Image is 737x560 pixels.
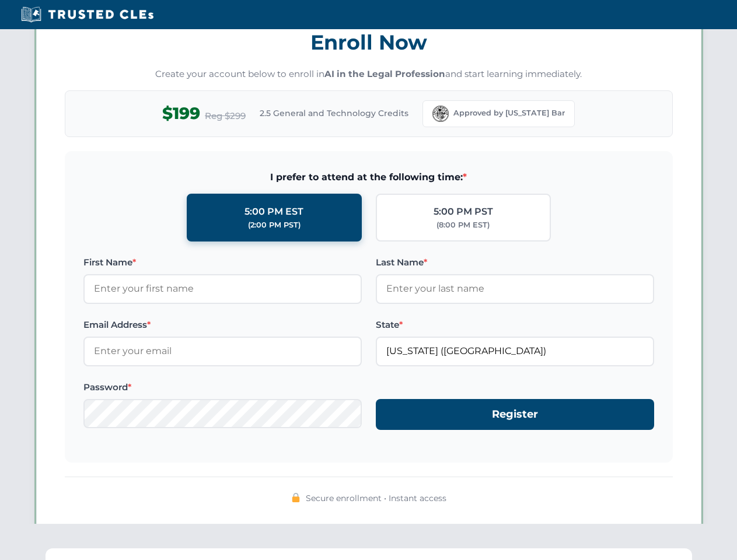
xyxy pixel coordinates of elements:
[376,274,654,303] input: Enter your last name
[83,170,654,185] span: I prefer to attend at the following time:
[376,337,654,366] input: Florida (FL)
[83,318,362,332] label: Email Address
[291,493,301,502] img: 🔒
[205,109,246,123] span: Reg $299
[376,256,654,269] label: Last Name
[306,492,446,505] span: Secure enrollment • Instant access
[376,318,654,332] label: State
[453,107,565,119] span: Approved by [US_STATE] Bar
[248,219,301,231] div: (2:00 PM PST)
[436,219,490,231] div: (8:00 PM EST)
[18,6,157,23] img: Trusted CLEs
[244,204,303,219] div: 5:00 PM EST
[260,107,408,120] span: 2.5 General and Technology Credits
[376,399,654,430] button: Register
[65,24,673,61] h3: Enroll Now
[324,68,445,79] strong: AI in the Legal Profession
[432,106,449,122] img: Florida Bar
[65,68,673,81] p: Create your account below to enroll in and start learning immediately.
[434,204,493,219] div: 5:00 PM PST
[83,380,362,394] label: Password
[162,100,200,127] span: $199
[83,256,362,269] label: First Name
[83,337,362,366] input: Enter your email
[83,274,362,303] input: Enter your first name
